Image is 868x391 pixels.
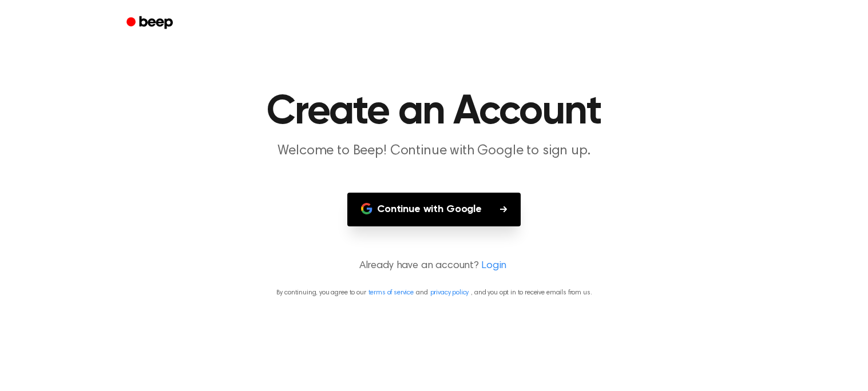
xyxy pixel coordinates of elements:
p: Already have an account? [14,258,854,274]
a: terms of service [368,289,414,296]
button: Continue with Google [347,193,521,226]
p: By continuing, you agree to our and , and you opt in to receive emails from us. [14,288,854,298]
a: Beep [118,12,183,34]
p: Welcome to Beep! Continue with Google to sign up. [215,142,654,161]
a: Login [481,258,506,274]
h1: Create an Account [141,91,727,133]
a: privacy policy [430,289,469,296]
